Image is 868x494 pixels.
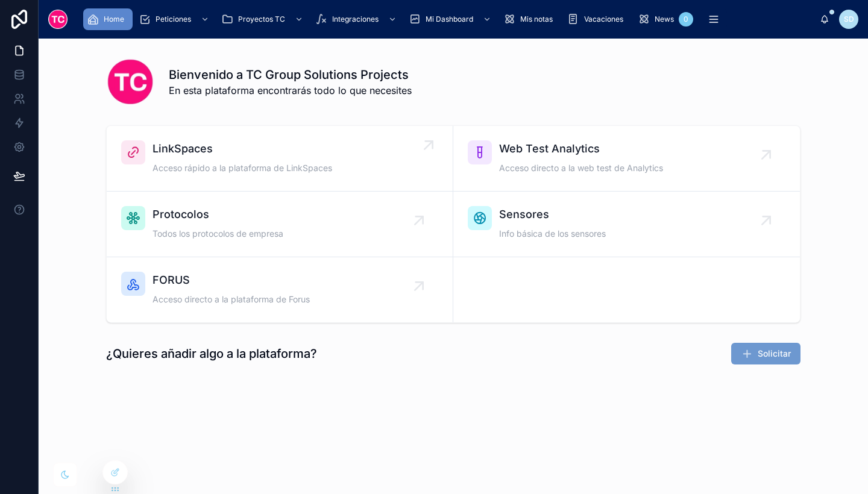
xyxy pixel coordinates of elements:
[520,14,553,24] span: Mis notas
[453,126,800,192] a: Web Test AnalyticsAcceso directo a la web test de Analytics
[758,348,791,360] span: Solicitar
[634,8,697,30] a: News0
[499,228,606,240] span: Info básica de los sensores
[83,8,133,30] a: Home
[156,14,191,24] span: Peticiones
[153,272,310,289] span: FORUS
[153,162,332,174] span: Acceso rápido a la plataforma de LinkSpaces
[107,192,453,257] a: ProtocolosTodos los protocolos de empresa
[106,345,317,362] h1: ¿Quieres añadir algo a la plataforma?
[153,293,310,305] span: Acceso directo a la plataforma de Forus
[426,14,473,24] span: Mi Dashboard
[48,10,68,29] img: App logo
[107,126,453,192] a: LinkSpacesAcceso rápido a la plataforma de LinkSpaces
[679,12,693,27] div: 0
[500,8,561,30] a: Mis notas
[844,14,854,24] span: SD
[499,140,663,157] span: Web Test Analytics
[655,14,674,24] span: News
[169,83,412,98] span: En esta plataforma encontrarás todo lo que necesites
[107,257,453,322] a: FORUSAcceso directo a la plataforma de Forus
[584,14,623,24] span: Vacaciones
[564,8,632,30] a: Vacaciones
[153,206,283,223] span: Protocolos
[153,228,283,240] span: Todos los protocolos de empresa
[312,8,403,30] a: Integraciones
[153,140,332,157] span: LinkSpaces
[332,14,379,24] span: Integraciones
[104,14,124,24] span: Home
[731,343,800,364] button: Solicitar
[169,66,412,83] h1: Bienvenido a TC Group Solutions Projects
[453,192,800,257] a: SensoresInfo básica de los sensores
[218,8,309,30] a: Proyectos TC
[405,8,497,30] a: Mi Dashboard
[499,162,663,174] span: Acceso directo a la web test de Analytics
[77,6,820,33] div: scrollable content
[499,206,606,223] span: Sensores
[238,14,285,24] span: Proyectos TC
[135,8,215,30] a: Peticiones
